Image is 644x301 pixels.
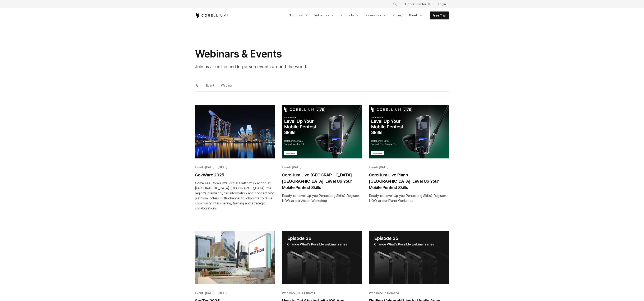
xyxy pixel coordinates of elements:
[369,172,449,191] h2: Corellium Live Plano [GEOGRAPHIC_DATA]: Level Up Your Mobile Pentest Skills
[435,0,449,8] a: Login
[282,172,362,191] h2: Corellium Live [GEOGRAPHIC_DATA] [GEOGRAPHIC_DATA]: Level Up Your Mobile Pentest Skills
[282,165,290,169] span: Event
[369,291,449,295] div: •
[286,11,311,19] a: Solutions
[292,165,301,169] span: [DATE]
[391,0,399,8] button: Search
[195,291,203,295] span: Event
[282,105,362,158] img: Corellium Live Austin TX: Level Up Your Mobile Pentest Skills
[195,48,362,60] h1: Webinars & Events
[379,165,388,169] span: [DATE]
[205,83,216,91] a: Event
[295,291,318,295] span: [DATE] 10am ET
[282,291,294,295] span: Webinar
[282,165,362,169] div: •
[388,0,449,8] div: Navigation Menu
[382,291,399,295] span: On Demand
[195,105,275,224] a: Blog post summary: GovWare 2025
[195,83,201,91] a: All
[390,11,405,19] a: Pricing
[312,11,337,19] a: Industries
[195,172,275,178] h2: GovWare 2025
[195,291,275,295] div: •
[369,291,381,295] span: Webinar
[195,64,362,70] p: Join us at online and in-person events around the world.
[369,165,377,169] span: Event
[282,193,362,203] div: Ready to Level Up you Pentesting Skills? Register NOW at our Austin Workshop
[338,11,362,19] a: Products
[220,83,234,91] a: Webinar
[369,105,449,158] img: Corellium Live Plano TX: Level Up Your Mobile Pentest Skills
[205,291,227,295] span: [DATE] - [DATE]
[205,165,227,169] span: [DATE] - [DATE]
[282,291,362,295] div: •
[286,11,449,19] div: Navigation Menu
[195,105,275,158] img: GovWare 2025
[369,105,449,224] a: Blog post summary: Corellium Live Plano TX: Level Up Your Mobile Pentest Skills
[195,231,275,284] img: SecTor 2025
[369,165,449,169] div: •
[363,11,389,19] a: Resources
[195,181,275,211] div: Come see Corellium's Virtual Platform in action at [GEOGRAPHIC_DATA] [GEOGRAPHIC_DATA], the regio...
[430,12,449,19] a: Free Trial
[195,13,228,18] a: Corellium Home
[195,165,275,169] div: •
[195,165,203,169] span: Event
[369,231,449,284] img: Finding Vulnerabilities in Mobile Apps Faster
[400,0,433,8] a: Support Center
[406,11,426,19] a: About
[282,231,362,284] img: How to Get Started with iOS App Pentesting and Security in 2025
[369,193,449,203] div: Ready to Level Up you Pentesting Skills? Register NOW at our Plano Workshop
[282,105,362,224] a: Blog post summary: Corellium Live Austin TX: Level Up Your Mobile Pentest Skills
